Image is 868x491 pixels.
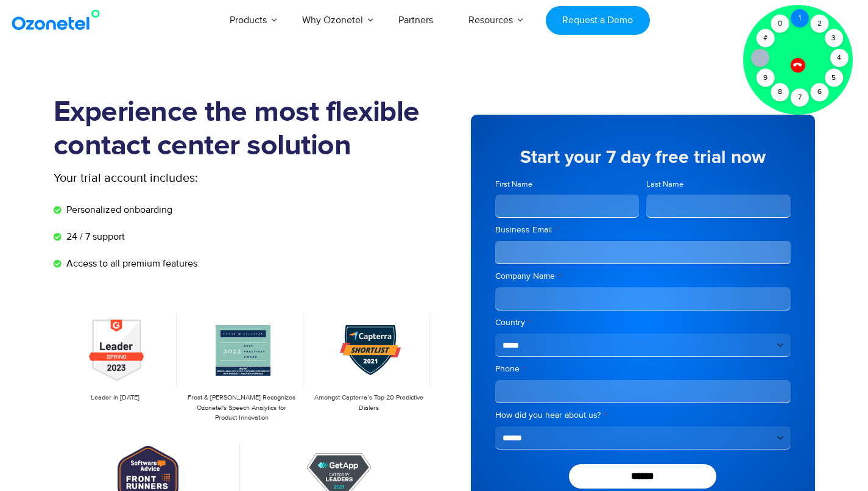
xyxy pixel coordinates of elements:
label: Last Name [646,179,791,190]
label: Phone [495,363,791,375]
div: 5 [825,69,843,87]
div: 1 [791,9,809,27]
label: Country [495,317,791,329]
p: Amongst Capterra’s Top 20 Predictive Dialers [313,393,424,413]
span: Access to all premium features [63,256,197,271]
label: First Name [495,179,640,190]
label: Business Email [495,224,791,236]
p: Frost & [PERSON_NAME] Recognizes Ozonetel's Speech Analytics for Product Innovation [186,393,297,423]
div: 2 [810,15,828,33]
span: 24 / 7 support [63,229,125,244]
div: 3 [825,29,843,48]
label: Company Name [495,270,791,282]
p: Your trial account includes: [54,169,343,187]
div: 9 [756,69,774,87]
h1: Experience the most flexible contact center solution [54,96,434,163]
label: How did you hear about us? [495,409,791,421]
span: Personalized onboarding [63,202,172,217]
div: 8 [771,83,789,101]
p: Leader in [DATE] [60,393,171,403]
div: 0 [771,15,789,33]
a: Request a Demo [546,6,650,35]
div: 4 [830,49,849,67]
div: 6 [810,83,828,101]
h5: Start your 7 day free trial now [495,148,791,167]
div: # [756,29,774,48]
div: 7 [791,88,809,107]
